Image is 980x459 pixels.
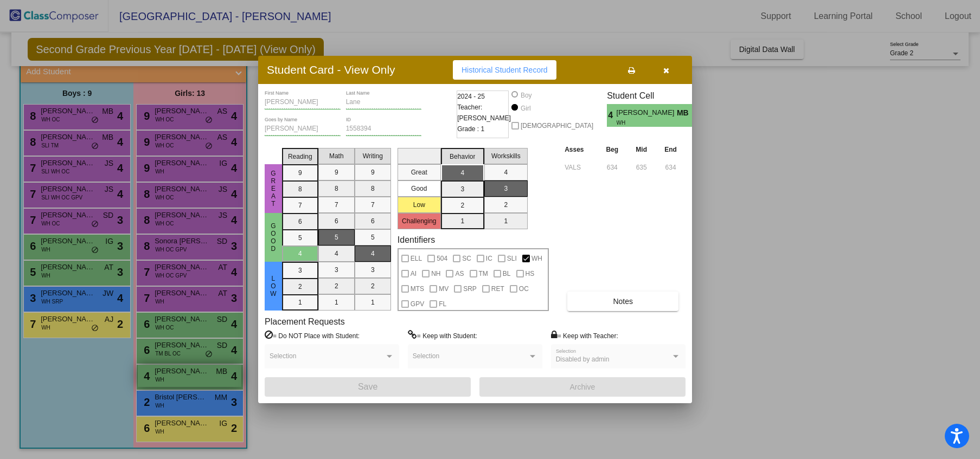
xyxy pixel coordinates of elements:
[491,282,504,295] span: RET
[265,377,471,397] button: Save
[265,330,360,341] label: = Do NOT Place with Student:
[627,144,656,156] th: Mid
[268,275,278,298] span: Low
[520,104,531,113] div: Girl
[519,282,529,295] span: OC
[457,124,484,134] span: Grade : 1
[358,382,377,391] span: Save
[411,298,424,311] span: GPV
[265,316,345,327] label: Placement Requests
[455,267,464,280] span: AS
[617,119,669,127] span: WH
[520,90,532,100] div: Boy
[398,235,435,245] label: Identifiers
[479,267,488,280] span: TM
[556,355,610,363] span: Disabled by admin
[462,252,471,265] span: SC
[521,119,593,132] span: [DEMOGRAPHIC_DATA]
[567,292,678,311] button: Notes
[507,252,517,265] span: SLI
[551,330,618,341] label: = Keep with Teacher:
[463,282,477,295] span: SRP
[613,297,633,306] span: Notes
[439,298,446,311] span: FL
[267,63,395,76] h3: Student Card - View Only
[692,109,701,122] span: 4
[453,60,556,80] button: Historical Student Record
[346,125,422,133] input: Enter ID
[411,282,424,295] span: MTS
[457,91,485,102] span: 2024 - 25
[408,330,477,341] label: = Keep with Student:
[268,170,278,208] span: Great
[597,144,627,156] th: Beg
[457,102,511,124] span: Teacher: [PERSON_NAME]
[479,377,686,397] button: Archive
[565,159,594,176] input: assessment
[607,90,701,101] h3: Student Cell
[677,107,692,119] span: MB
[562,144,597,156] th: Asses
[570,383,595,391] span: Archive
[437,252,447,265] span: 504
[656,144,686,156] th: End
[268,222,278,253] span: Good
[265,125,341,133] input: goes by name
[503,267,511,280] span: BL
[411,267,417,280] span: AI
[607,109,616,122] span: 4
[431,267,440,280] span: NH
[531,252,542,265] span: WH
[617,107,677,119] span: [PERSON_NAME]
[486,252,492,265] span: IC
[439,282,449,295] span: MV
[411,252,422,265] span: ELL
[462,66,548,74] span: Historical Student Record
[526,267,535,280] span: HS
